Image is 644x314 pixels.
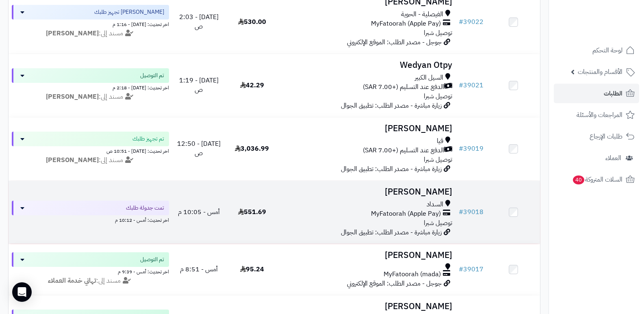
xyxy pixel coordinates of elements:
[554,170,639,189] a: السلات المتروكة40
[459,80,484,90] a: #39021
[282,251,453,260] h3: [PERSON_NAME]
[384,270,441,279] span: MyFatoorah (mada)
[554,84,639,103] a: الطلبات
[459,144,484,154] a: #39019
[554,127,639,146] a: طلبات الإرجاع
[554,105,639,125] a: المراجعات والأسئلة
[459,207,484,217] a: #39018
[363,146,444,155] span: الدفع عند التسليم (+7.00 SAR)
[240,80,264,90] span: 42.29
[572,174,622,185] span: السلات المتروكة
[554,41,639,60] a: لوحة التحكم
[347,279,442,288] span: جوجل - مصدر الطلب: الموقع الإلكتروني
[46,28,99,38] strong: [PERSON_NAME]
[589,19,636,36] img: logo-2.png
[371,19,441,28] span: MyFatoorah (Apple Pay)
[238,17,266,27] span: 530.00
[12,19,169,28] div: اخر تحديث: [DATE] - 1:16 م
[459,207,463,217] span: #
[179,12,219,31] span: [DATE] - 2:03 ص
[578,66,622,78] span: الأقسام والمنتجات
[427,200,443,209] span: السداد
[12,83,169,91] div: اخر تحديث: [DATE] - 2:18 م
[6,92,175,102] div: مسند إلى:
[437,136,443,146] span: قيا
[282,124,453,133] h3: [PERSON_NAME]
[282,187,453,197] h3: [PERSON_NAME]
[424,155,452,165] span: توصيل شبرا
[94,8,164,16] span: [PERSON_NAME] تجهيز طلبك
[459,144,463,154] span: #
[12,146,169,155] div: اخر تحديث: [DATE] - 10:51 ص
[235,144,269,154] span: 3,036.99
[554,148,639,168] a: العملاء
[6,29,175,38] div: مسند إلى:
[424,28,452,38] span: توصيل شبرا
[240,264,264,274] span: 95.24
[12,267,169,275] div: اخر تحديث: أمس - 9:39 م
[371,209,441,219] span: MyFatoorah (Apple Pay)
[140,256,164,264] span: تم التوصيل
[282,61,453,70] h3: Wedyan Otpy
[459,264,463,274] span: #
[577,109,622,121] span: المراجعات والأسئلة
[341,101,442,110] span: زيارة مباشرة - مصدر الطلب: تطبيق الجوال
[459,17,463,27] span: #
[12,215,169,224] div: اخر تحديث: أمس - 10:12 م
[140,71,164,80] span: تم التوصيل
[12,282,32,302] div: Open Intercom Messenger
[573,175,585,184] span: 40
[177,139,221,158] span: [DATE] - 12:50 ص
[341,164,442,174] span: زيارة مباشرة - مصدر الطلب: تطبيق الجوال
[6,156,175,165] div: مسند إلى:
[592,45,622,56] span: لوحة التحكم
[363,82,444,92] span: الدفع عند التسليم (+7.00 SAR)
[46,92,99,102] strong: [PERSON_NAME]
[424,91,452,101] span: توصيل شبرا
[6,276,175,286] div: مسند إلى:
[415,73,443,82] span: السيل الكبير
[459,264,484,274] a: #39017
[132,135,164,143] span: تم تجهيز طلبك
[424,218,452,228] span: توصيل شبرا
[605,152,621,164] span: العملاء
[459,80,463,90] span: #
[126,204,164,212] span: تمت جدولة طلبك
[459,17,484,27] a: #39022
[178,207,220,217] span: أمس - 10:05 م
[401,10,443,19] span: الفيصلية - الحوية
[347,37,442,47] span: جوجل - مصدر الطلب: الموقع الإلكتروني
[282,302,453,311] h3: [PERSON_NAME]
[179,76,219,95] span: [DATE] - 1:19 ص
[46,155,99,165] strong: [PERSON_NAME]
[238,207,266,217] span: 551.69
[180,264,218,274] span: أمس - 8:51 م
[604,88,622,99] span: الطلبات
[48,276,96,286] strong: تهاني خدمة العملاء
[590,131,622,142] span: طلبات الإرجاع
[341,227,442,237] span: زيارة مباشرة - مصدر الطلب: تطبيق الجوال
